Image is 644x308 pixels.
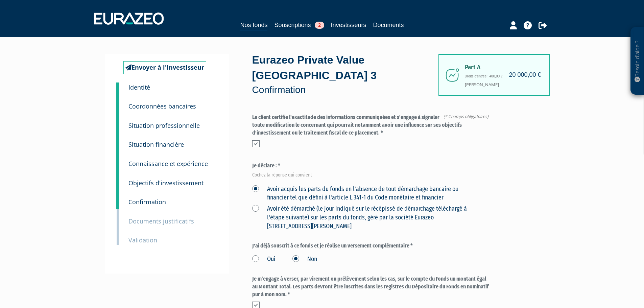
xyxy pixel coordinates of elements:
a: 7 [116,188,119,209]
a: Investisseurs [331,20,366,30]
span: 2 [315,22,324,29]
label: Avoir acquis les parts du fonds en l'absence de tout démarchage bancaire ou financier tel que déf... [252,185,476,202]
h6: Droits d'entrée : 400,00 € [465,74,539,78]
small: Coordonnées bancaires [128,102,196,110]
a: 5 [116,150,119,171]
small: Connaissance et expérience [128,160,208,168]
a: 6 [116,169,119,190]
div: [PERSON_NAME] [438,54,550,96]
small: Confirmation [128,198,166,206]
label: Je déclare : * [252,162,492,176]
label: Oui [252,255,276,264]
small: Situation financière [128,140,184,148]
label: Non [292,255,317,264]
a: Nos fonds [240,20,267,31]
small: Documents justificatifs [128,217,194,225]
a: Documents [373,20,404,30]
small: Objectifs d'investissement [128,179,204,187]
a: 1 [116,82,119,96]
small: Validation [128,236,157,244]
a: 4 [116,131,119,151]
a: 2 [116,92,119,113]
span: Part A [465,64,539,71]
a: 3 [116,112,119,133]
label: Avoir été démarché (le jour indiqué sur le récépissé de démarchage téléchargé à l'étape suivante)... [252,205,476,231]
label: Je m’engage à verser, par virement ou prélèvement selon les cas, sur le compte du Fonds un montan... [252,275,492,299]
small: Situation professionnelle [128,121,200,129]
p: Besoin d'aide ? [634,31,641,92]
div: Eurazeo Private Value [GEOGRAPHIC_DATA] 3 [252,52,438,97]
h4: 20 000,00 € [509,72,541,78]
p: Confirmation [252,83,438,97]
small: Identité [128,83,150,91]
em: Cochez la réponse qui convient [252,172,492,179]
a: Souscriptions2 [274,20,324,30]
a: Envoyer à l'investisseur [123,61,206,74]
label: Le client certifie l'exactitude des informations communiquées et s'engage à signaler toute modifi... [252,114,492,137]
img: 1732889491-logotype_eurazeo_blanc_rvb.png [94,13,164,25]
label: J'ai déjà souscrit à ce fonds et je réalise un versement complémentaire * [252,242,492,250]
